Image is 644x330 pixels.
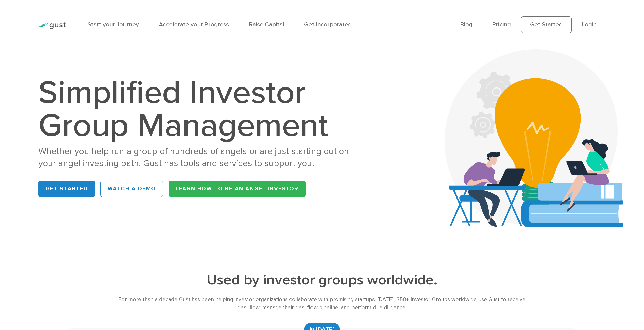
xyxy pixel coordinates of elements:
[38,146,365,169] div: Whether you help run a group of hundreds of angels or are just starting out on your angel investi...
[88,21,139,28] a: Start your Journey
[304,21,352,28] a: Get Incorporated
[115,295,529,312] div: For more than a decade Gust has been helping investor organizations collaborate with promising st...
[38,76,365,142] h1: Simplified Investor Group Management
[492,21,511,28] a: Pricing
[37,22,66,29] img: Gust Logo
[115,271,529,289] h2: Used by investor groups worldwide.
[100,181,163,197] a: WATCH A DEMO
[445,49,623,227] img: Aca 2023 Hero Bg
[169,181,306,197] a: Learn How to be an Angel Investor
[460,21,472,28] a: Blog
[38,181,95,197] a: Get Started
[581,21,597,28] a: Login
[521,16,572,33] a: Get Started
[249,21,284,28] a: Raise Capital
[159,21,229,28] a: Accelerate your Progress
